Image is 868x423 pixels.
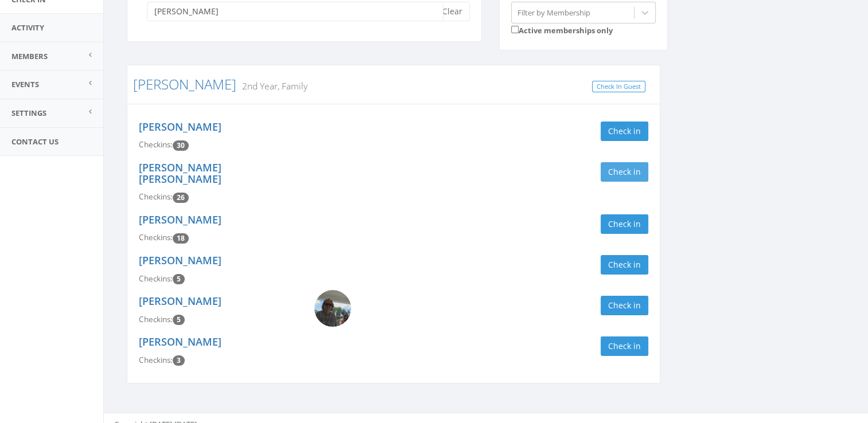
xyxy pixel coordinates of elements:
[314,290,351,327] img: Christine_Felts.png
[139,335,221,348] a: [PERSON_NAME]
[601,255,648,275] button: Check in
[173,233,189,244] span: Checkin count
[173,274,185,284] span: Checkin count
[139,191,173,202] span: Checkins:
[139,273,173,284] span: Checkins:
[11,108,46,118] span: Settings
[139,355,173,365] span: Checkins:
[592,81,645,93] a: Check In Guest
[601,296,648,315] button: Check in
[601,214,648,234] button: Check in
[511,23,613,36] label: Active memberships only
[139,314,173,324] span: Checkins:
[139,120,221,134] a: [PERSON_NAME]
[435,2,470,21] button: Clear
[11,51,48,61] span: Members
[601,122,648,141] button: Check in
[139,160,221,186] a: [PERSON_NAME] [PERSON_NAME]
[511,26,519,33] input: Active memberships only
[173,193,189,203] span: Checkin count
[147,2,443,21] input: Search a name to check in
[236,80,308,92] small: 2nd Year, Family
[601,162,648,182] button: Check in
[139,253,221,267] a: [PERSON_NAME]
[173,355,185,366] span: Checkin count
[11,136,59,147] span: Contact Us
[173,140,189,151] span: Checkin count
[139,294,221,308] a: [PERSON_NAME]
[139,213,221,226] a: [PERSON_NAME]
[517,7,590,18] div: Filter by Membership
[11,79,39,89] span: Events
[133,75,236,93] a: [PERSON_NAME]
[601,336,648,356] button: Check in
[139,232,173,242] span: Checkins:
[139,139,173,150] span: Checkins:
[173,315,185,325] span: Checkin count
